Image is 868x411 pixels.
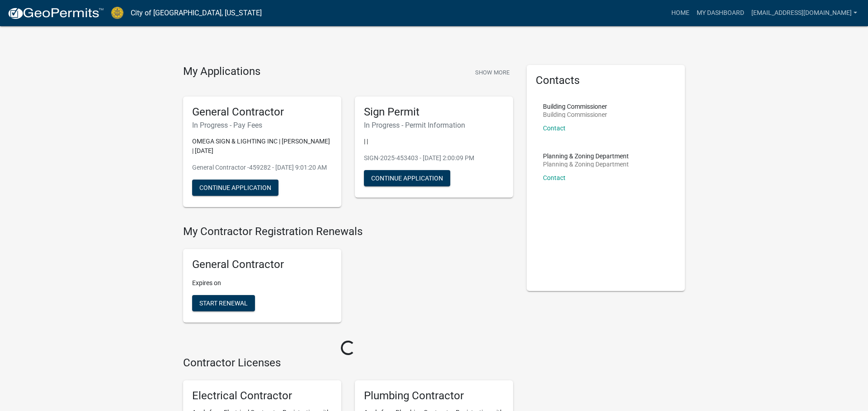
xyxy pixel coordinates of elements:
[192,180,278,196] button: Continue Application
[364,170,450,186] button: Continue Application
[364,106,504,119] h5: Sign Permit
[131,5,262,21] a: City of [GEOGRAPHIC_DATA], [US_STATE]
[192,258,332,271] h5: General Contractor
[111,7,123,19] img: City of Jeffersonville, Indiana
[192,163,332,172] p: General Contractor -459282 - [DATE] 9:01:20 AM
[748,5,861,22] a: [EMAIL_ADDRESS][DOMAIN_NAME]
[364,389,504,402] h5: Plumbing Contractor
[543,174,566,181] a: Contact
[192,121,332,129] h6: In Progress - Pay Fees
[693,5,748,22] a: My Dashboard
[543,125,566,132] a: Contact
[364,137,504,146] p: | |
[192,295,255,311] button: Start Renewal
[192,106,332,119] h5: General Contractor
[192,278,332,288] p: Expires on
[199,300,248,307] span: Start Renewal
[192,137,332,156] p: OMEGA SIGN & LIGHTING INC | [PERSON_NAME] | [DATE]
[183,356,513,369] h4: Contractor Licenses
[536,74,676,87] h5: Contacts
[183,65,260,79] h4: My Applications
[543,161,629,167] p: Planning & Zoning Department
[543,103,607,110] p: Building Commissioner
[183,225,513,238] h4: My Contractor Registration Renewals
[543,111,607,118] p: Building Commissioner
[364,121,504,129] h6: In Progress - Permit Information
[668,5,693,22] a: Home
[183,225,513,330] wm-registration-list-section: My Contractor Registration Renewals
[364,153,504,163] p: SIGN-2025-453403 - [DATE] 2:00:09 PM
[192,389,332,402] h5: Electrical Contractor
[472,65,513,80] button: Show More
[543,153,629,159] p: Planning & Zoning Department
